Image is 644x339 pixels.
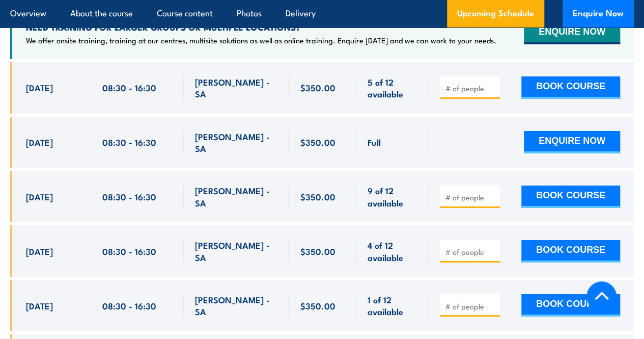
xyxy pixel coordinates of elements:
[102,300,156,311] span: 08:30 - 16:30
[195,131,278,154] span: [PERSON_NAME] - SA
[367,185,417,208] span: 9 of 12 available
[521,240,620,263] button: BOOK COURSE
[300,300,335,311] span: $350.00
[445,247,496,257] input: # of people
[102,245,156,257] span: 08:30 - 16:30
[26,35,496,45] p: We offer onsite training, training at our centres, multisite solutions as well as online training...
[195,76,278,100] span: [PERSON_NAME] - SA
[26,191,53,202] span: [DATE]
[102,136,156,148] span: 08:30 - 16:30
[367,136,380,148] span: Full
[195,185,278,208] span: [PERSON_NAME] - SA
[26,82,53,93] span: [DATE]
[195,294,278,318] span: [PERSON_NAME] - SA
[524,22,620,44] button: ENQUIRE NOW
[521,76,620,99] button: BOOK COURSE
[102,82,156,93] span: 08:30 - 16:30
[102,191,156,202] span: 08:30 - 16:30
[195,239,278,263] span: [PERSON_NAME] - SA
[445,83,496,93] input: # of people
[300,191,335,202] span: $350.00
[26,136,53,148] span: [DATE]
[445,192,496,202] input: # of people
[300,82,335,93] span: $350.00
[521,294,620,317] button: BOOK COURSE
[367,294,417,318] span: 1 of 12 available
[26,21,496,33] h4: NEED TRAINING FOR LARGER GROUPS OR MULTIPLE LOCATIONS?
[445,301,496,311] input: # of people
[26,245,53,257] span: [DATE]
[367,239,417,263] span: 4 of 12 available
[300,245,335,257] span: $350.00
[524,131,620,153] button: ENQUIRE NOW
[367,76,417,100] span: 5 of 12 available
[521,186,620,208] button: BOOK COURSE
[300,136,335,148] span: $350.00
[26,300,53,311] span: [DATE]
